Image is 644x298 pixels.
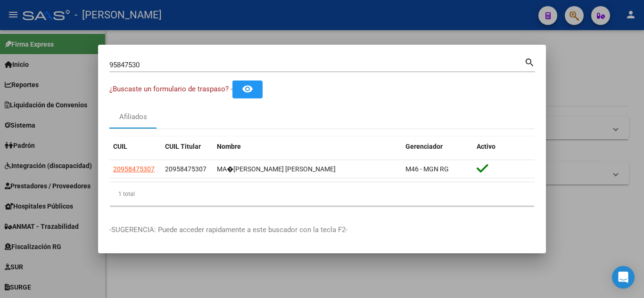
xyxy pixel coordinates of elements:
datatable-header-cell: Nombre [213,137,402,157]
span: ¿Buscaste un formulario de traspaso? - [109,85,232,93]
datatable-header-cell: Gerenciador [402,137,473,157]
span: 20958475307 [113,165,155,173]
span: 20958475307 [165,165,206,173]
datatable-header-cell: CUIL Titular [161,137,213,157]
span: Activo [477,143,495,150]
div: 1 total [109,182,535,206]
div: MA�[PERSON_NAME] [PERSON_NAME] [217,164,398,175]
mat-icon: search [524,56,535,67]
div: Afiliados [119,112,147,122]
span: Gerenciador [405,143,443,150]
datatable-header-cell: Activo [473,137,535,157]
span: Nombre [217,143,241,150]
mat-icon: remove_red_eye [242,83,253,95]
span: CUIL Titular [165,143,201,150]
span: M46 - MGN RG [405,165,449,173]
span: CUIL [113,143,127,150]
datatable-header-cell: CUIL [109,137,161,157]
div: Open Intercom Messenger [612,266,635,289]
p: -SUGERENCIA: Puede acceder rapidamente a este buscador con la tecla F2- [109,225,535,235]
